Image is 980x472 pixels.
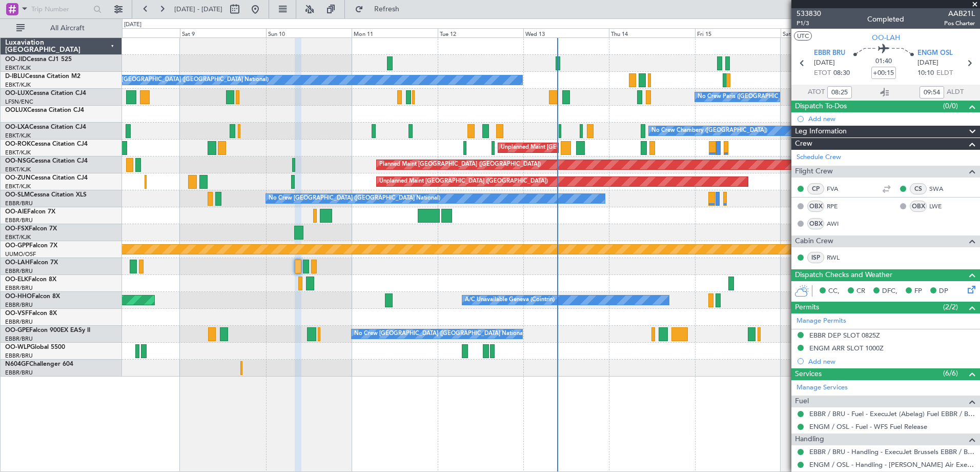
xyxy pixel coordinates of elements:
[5,243,29,249] span: OO-GPP
[651,123,767,139] div: No Crew Chambery ([GEOGRAPHIC_DATA])
[814,68,831,78] span: ETOT
[269,191,440,206] div: No Crew [GEOGRAPHIC_DATA] ([GEOGRAPHIC_DATA] National)
[5,318,33,326] a: EBBR/BRU
[5,90,86,96] a: OO-LUXCessna Citation CJ4
[5,175,88,181] a: OO-ZUNCessna Citation CJ4
[808,87,825,97] span: ATOT
[5,267,33,275] a: EBBR/BRU
[917,48,953,58] span: ENGM OSL
[809,331,880,340] div: EBBR DEP SLOT 0825Z
[5,200,33,207] a: EBBR/BRU
[5,209,27,215] span: OO-AIE
[5,124,29,130] span: OO-LXA
[797,152,841,163] a: Schedule Crew
[943,302,958,312] span: (2/2)
[266,28,352,37] div: Sun 10
[5,98,33,106] a: LFSN/ENC
[833,68,850,78] span: 08:30
[814,48,845,58] span: EBBR BRU
[943,368,958,379] span: (6/6)
[5,301,33,309] a: EBBR/BRU
[5,260,58,266] a: OO-LAHFalcon 7X
[797,8,821,19] span: 533830
[807,218,824,229] div: OBX
[609,28,695,37] div: Thu 14
[5,243,57,249] a: OO-GPPFalcon 7X
[354,326,526,342] div: No Crew [GEOGRAPHIC_DATA] ([GEOGRAPHIC_DATA] National)
[5,310,29,317] span: OO-VSF
[5,90,29,96] span: OO-LUX
[827,86,852,99] input: --:--
[350,1,412,17] button: Refresh
[5,192,87,198] a: OO-SLMCessna Citation XLS
[5,277,56,283] a: OO-ELKFalcon 8X
[794,31,812,41] button: UTC
[795,434,824,445] span: Handling
[797,316,846,326] a: Manage Permits
[5,327,29,333] span: OO-GPE
[5,124,86,130] a: OO-LXACessna Citation CJ4
[827,202,850,211] a: RPE
[352,28,437,37] div: Mon 11
[5,192,30,198] span: OO-SLM
[5,226,57,232] a: OO-FSXFalcon 7X
[882,286,897,297] span: DFC,
[781,28,866,37] div: Sat 16
[698,89,799,105] div: No Crew Paris ([GEOGRAPHIC_DATA])
[795,138,812,150] span: Crew
[809,409,975,418] a: EBBR / BRU - Fuel - ExecuJet (Abelag) Fuel EBBR / BRU
[5,166,31,173] a: EBKT/KJK
[5,149,31,156] a: EBKT/KJK
[795,396,809,407] span: Fuel
[5,361,73,367] a: N604GFChallenger 604
[795,302,819,313] span: Permits
[914,286,922,297] span: FP
[174,5,222,14] span: [DATE] - [DATE]
[5,352,33,360] a: EBBR/BRU
[944,19,975,28] span: Pos Charter
[808,357,975,366] div: Add new
[910,183,927,194] div: CS
[5,81,31,89] a: EBKT/KJK
[943,101,958,111] span: (0/0)
[5,260,30,266] span: OO-LAH
[5,73,25,80] span: D-IBLU
[827,184,850,193] a: FVA
[11,20,111,36] button: All Aircraft
[27,25,108,32] span: All Aircraft
[809,447,975,456] a: EBBR / BRU - Handling - ExecuJet Brussels EBBR / BRU
[795,235,833,247] span: Cabin Crew
[5,226,29,232] span: OO-FSX
[936,68,953,78] span: ELDT
[5,141,88,147] a: OO-ROKCessna Citation CJ4
[5,158,88,164] a: OO-NSGCessna Citation CJ4
[872,32,900,43] span: OO-LAH
[875,56,892,67] span: 01:40
[920,86,944,99] input: --:--
[807,183,824,194] div: CP
[795,368,822,380] span: Services
[5,327,90,333] a: OO-GPEFalcon 900EX EASy II
[809,344,884,352] div: ENGM ARR SLOT 1000Z
[5,64,31,72] a: EBKT/KJK
[5,132,31,140] a: EBKT/KJK
[795,269,892,281] span: Dispatch Checks and Weather
[5,107,84,113] a: OOLUXCessna Citation CJ4
[5,310,57,317] a: OO-VSFFalcon 8X
[5,335,33,343] a: EBBR/BRU
[695,28,781,37] div: Fri 15
[795,101,847,112] span: Dispatch To-Dos
[809,422,927,431] a: ENGM / OSL - Fuel - WFS Fuel Release
[5,233,31,241] a: EBKT/KJK
[867,14,904,25] div: Completed
[379,157,541,172] div: Planned Maint [GEOGRAPHIC_DATA] ([GEOGRAPHIC_DATA])
[856,286,865,297] span: CR
[929,202,952,211] a: LWE
[5,56,27,63] span: OO-JID
[807,201,824,212] div: OBX
[501,140,666,155] div: Unplanned Maint [GEOGRAPHIC_DATA]-[GEOGRAPHIC_DATA]
[94,28,180,37] div: Fri 8
[795,166,833,178] span: Flight Crew
[5,344,65,350] a: OO-WLPGlobal 5500
[807,252,824,263] div: ISP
